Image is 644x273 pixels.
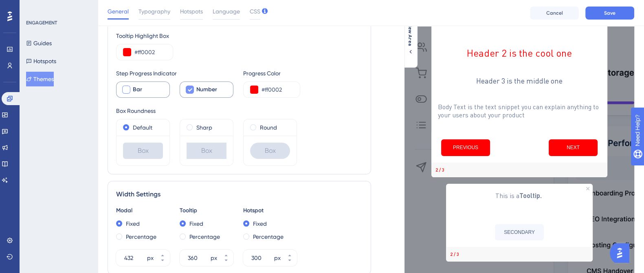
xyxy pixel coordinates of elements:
div: px [147,253,154,263]
label: Sharp [196,123,212,132]
h2: Header 2 is the cool one [438,47,601,59]
label: Percentage [189,232,220,242]
p: This is a [453,190,586,201]
h3: Header 3 is the middle one [438,76,601,86]
p: Body Text is the text snippet you can explain anything to your users about your product [438,103,601,119]
label: Default [133,123,152,132]
div: Modal [116,206,170,216]
div: Step 2 of 3 [450,251,459,258]
button: Hotspots [26,54,56,68]
div: px [211,253,217,263]
span: Hotspots [180,7,203,16]
label: Percentage [253,232,284,242]
span: Bar [133,85,142,95]
span: Number [196,85,217,95]
button: SECONDARY [495,224,544,240]
input: px [251,253,273,263]
label: Percentage [126,232,156,242]
div: Step 2 of 3 [435,167,444,173]
label: Fixed [253,219,267,229]
div: Footer [446,247,593,262]
div: Hotspot [243,206,297,216]
button: px [282,250,297,258]
div: Tooltip Highlight Box [116,31,363,41]
span: Cancel [546,10,563,16]
span: Need Help? [19,2,51,12]
button: Guides [26,36,52,51]
div: Progress Color [243,68,300,78]
span: Typography [138,7,170,16]
div: ENGAGEMENT [26,20,57,26]
div: Width Settings [116,189,363,199]
button: px [282,258,297,266]
button: Themes [26,72,54,86]
iframe: UserGuiding AI Assistant Launcher [610,241,634,265]
button: px [219,250,233,258]
div: Box [250,143,290,159]
input: px [124,253,145,263]
label: Fixed [189,219,203,229]
div: Footer [431,163,607,177]
div: Tooltip [180,206,233,216]
button: px [155,258,170,266]
input: px [188,253,209,263]
button: px [219,258,233,266]
b: Tooltip. [519,192,542,199]
button: Next [549,139,598,156]
div: Box [123,143,163,159]
label: Round [260,123,277,132]
div: px [274,253,281,263]
div: Box Roundness [116,106,363,116]
button: Cancel [530,7,579,20]
button: Previous [441,139,490,156]
span: General [108,7,129,16]
button: px [155,250,170,258]
div: Close Preview [586,187,589,190]
div: Step Progress Indicator [116,68,233,78]
button: Save [585,7,634,20]
div: Box [187,143,226,159]
span: Language [213,7,240,16]
label: Fixed [126,219,140,229]
span: CSS [250,7,260,16]
span: Save [604,10,615,16]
